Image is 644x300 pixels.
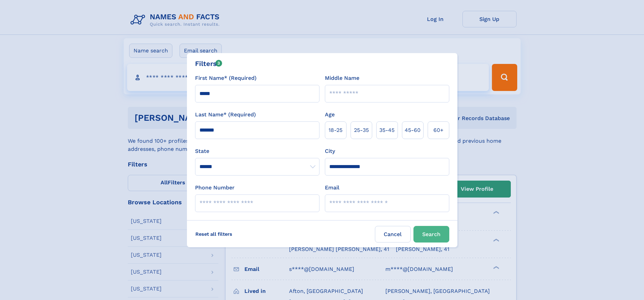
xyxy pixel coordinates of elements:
span: 18‑25 [329,126,342,134]
label: State [195,147,319,155]
label: First Name* (Required) [195,74,257,82]
span: 60+ [433,126,444,134]
label: City [325,147,335,155]
label: Middle Name [325,74,359,82]
span: 25‑35 [354,126,369,134]
label: Phone Number [195,184,235,192]
label: Age [325,111,335,119]
span: 45‑60 [405,126,421,134]
label: Cancel [375,226,411,243]
label: Reset all filters [191,226,237,242]
button: Search [413,226,449,243]
label: Last Name* (Required) [195,111,256,119]
span: 35‑45 [379,126,395,134]
label: Email [325,184,339,192]
div: Filters [195,59,222,69]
